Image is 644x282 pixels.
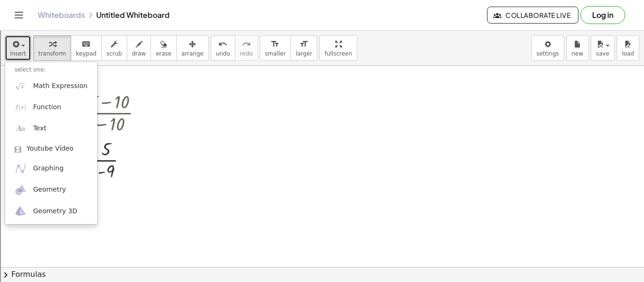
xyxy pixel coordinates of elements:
img: ggb-geometry.svg [15,184,26,196]
img: ggb-graphing.svg [15,163,26,175]
span: Math Expression [33,81,87,91]
div: Sort A > Z [4,22,640,30]
div: Sign out [4,64,640,73]
span: Collaborate Live [495,11,570,19]
li: select one: [5,64,97,75]
a: Graphing [5,158,97,179]
span: Function [33,103,61,112]
span: Text [33,124,46,133]
div: Options [4,56,640,64]
a: Whiteboards [38,10,85,20]
button: Toggle navigation [11,8,26,23]
img: sqrt_x.png [15,80,26,92]
a: Text [5,118,97,139]
img: ggb-3d.svg [15,205,26,217]
a: Function [5,97,97,118]
div: Move To ... [4,39,640,47]
div: Delete [4,47,640,56]
span: Graphing [33,164,64,173]
img: f_x.png [15,101,26,113]
button: transform [33,35,71,61]
button: insert [5,35,31,61]
a: Math Expression [5,75,97,97]
span: Youtube Video [26,144,74,153]
span: transform [38,50,66,57]
span: Geometry [33,185,66,194]
a: Geometry [5,179,97,201]
span: Geometry 3D [33,207,77,216]
div: Home [4,4,197,12]
a: Geometry 3D [5,201,97,222]
button: Collaborate Live [487,7,578,24]
img: Aa.png [15,123,26,135]
button: Log in [580,6,625,24]
a: Youtube Video [5,139,97,158]
div: Sort New > Old [4,30,640,39]
span: insert [10,50,26,57]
